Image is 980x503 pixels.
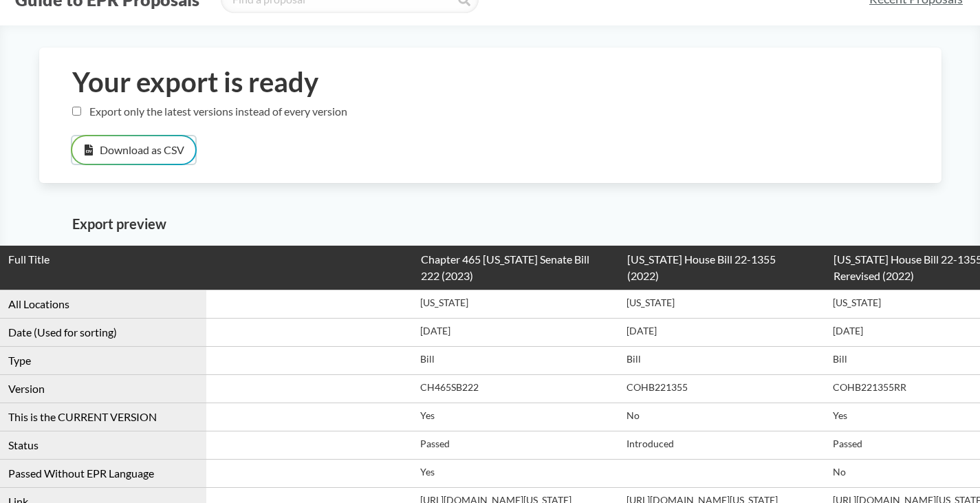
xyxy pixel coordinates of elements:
td: Introduced [619,431,825,459]
h2: Export preview [72,216,941,232]
td: Bill [413,346,619,374]
td: Passed [413,431,619,459]
h2: Your export is ready [72,67,908,98]
td: Yes [413,459,619,487]
input: Export only the latest versions instead of every version [72,107,81,116]
td: Bill [619,346,825,374]
td: COHB221355 [619,374,825,403]
td: [US_STATE] [413,290,619,318]
a: Download as CSV [72,136,212,172]
label: Export only the latest versions instead of every version [72,105,347,118]
td: Yes [413,403,619,431]
td: [US_STATE] [619,290,825,318]
button: Download as CSV [72,136,195,164]
td: [DATE] [619,318,825,346]
td: [DATE] [413,318,619,346]
td: CH465SB222 [413,374,619,403]
td: Chapter 465 [US_STATE] Senate Bill 222 (2023) [413,246,619,290]
td: [US_STATE] House Bill 22-1355 (2022) [619,246,825,290]
td: No [619,403,825,431]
